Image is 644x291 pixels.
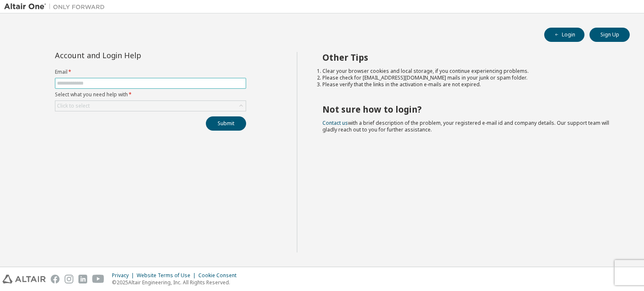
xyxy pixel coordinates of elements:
[65,275,73,283] img: instagram.svg
[55,52,208,59] div: Account and Login Help
[206,116,246,131] button: Submit
[322,68,615,75] li: Clear your browser cookies and local storage, if you continue experiencing problems.
[51,275,60,283] img: facebook.svg
[589,28,630,42] button: Sign Up
[137,272,198,279] div: Website Terms of Use
[78,275,87,283] img: linkedin.svg
[55,101,246,111] div: Click to select
[55,91,246,98] label: Select what you need help with
[322,119,348,126] a: Contact us
[92,275,104,283] img: youtube.svg
[112,279,241,286] p: © 2025 Altair Engineering, Inc. All Rights Reserved.
[322,75,615,81] li: Please check for [EMAIL_ADDRESS][DOMAIN_NAME] mails in your junk or spam folder.
[3,275,46,283] img: altair_logo.svg
[322,119,609,133] span: with a brief description of the problem, your registered e-mail id and company details. Our suppo...
[322,81,615,88] li: Please verify that the links in the activation e-mails are not expired.
[57,103,90,109] div: Click to select
[198,272,241,279] div: Cookie Consent
[55,69,246,75] label: Email
[322,104,615,115] h2: Not sure how to login?
[544,28,584,42] button: Login
[322,52,615,63] h2: Other Tips
[4,3,109,11] img: Altair One
[112,272,137,279] div: Privacy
